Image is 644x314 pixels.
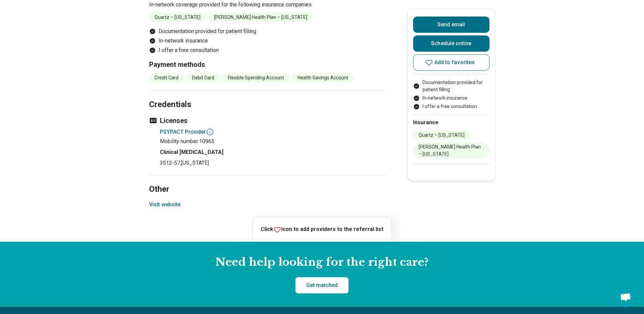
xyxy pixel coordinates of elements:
span: , [US_STATE] [180,160,209,166]
button: Visit website [149,201,181,209]
h2: Insurance [413,119,490,127]
li: Quartz – [US_STATE] [149,13,206,22]
li: Quartz – [US_STATE] [413,131,470,140]
h3: Licenses [149,116,386,125]
h4: Clinical [MEDICAL_DATA] [160,148,386,156]
h3: Payment methods [149,60,386,69]
li: Documentation provided for patient filling [413,79,490,93]
h4: PSYPACT Provider [160,128,386,136]
li: Documentation provided for patient filling [149,27,386,35]
div: Open chat [616,287,636,307]
p: In-network coverage provided for the following insurance companies [149,1,386,9]
li: Flexible Spending Account [222,73,289,82]
h2: Other [149,167,386,195]
li: [PERSON_NAME] Health Plan – [US_STATE] [209,13,313,22]
h2: Credentials [149,83,386,110]
li: I offer a free consultation [413,103,490,110]
button: Add to favorites [413,54,490,71]
li: Credit Card [149,73,184,82]
li: Debit Card [187,73,220,82]
ul: Payment options [413,79,490,110]
h2: Need help looking for the right care? [5,255,639,269]
button: Send email [413,17,490,33]
p: 3512-57 [160,159,386,167]
a: Schedule online [413,35,490,52]
li: Health Savings Account [292,73,354,82]
span: Add to favorites [434,60,475,65]
li: [PERSON_NAME] Health Plan – [US_STATE] [413,142,490,159]
ul: Payment options [149,27,386,54]
p: Click icon to add providers to the referral list [261,225,383,234]
li: In-network insurance [149,37,386,45]
a: Get matched [295,277,349,293]
li: I offer a free consultation [149,46,386,54]
li: In-network insurance [413,95,490,102]
p: Mobility number: 10965 [160,137,386,146]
